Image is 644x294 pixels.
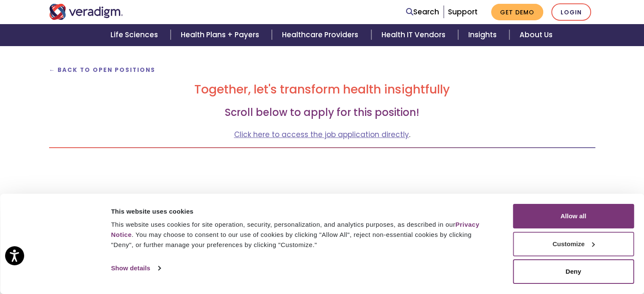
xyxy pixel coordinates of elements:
[272,24,371,46] a: Healthcare Providers
[513,204,634,228] button: Allow all
[49,129,595,140] p: .
[49,4,123,20] img: Veradigm logo
[448,7,478,17] a: Support
[49,66,156,74] a: ← Back to Open Positions
[171,24,272,46] a: Health Plans + Payers
[491,4,543,20] a: Get Demo
[234,129,409,140] a: Click here to access the job application directly
[513,232,634,256] button: Customize
[509,24,563,46] a: About Us
[111,262,160,275] a: Show details
[49,107,595,119] h3: Scroll below to apply for this position!
[551,3,591,21] a: Login
[513,259,634,284] button: Deny
[406,6,439,18] a: Search
[49,82,595,97] h2: Together, let's transform health insightfully
[111,206,494,217] div: This website uses cookies
[100,24,171,46] a: Life Sciences
[458,24,509,46] a: Insights
[371,24,458,46] a: Health IT Vendors
[111,220,494,250] div: This website uses cookies for site operation, security, personalization, and analytics purposes, ...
